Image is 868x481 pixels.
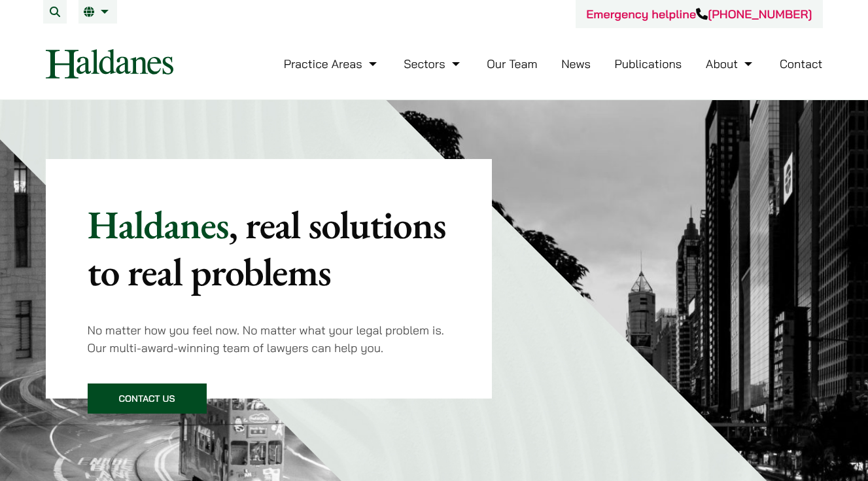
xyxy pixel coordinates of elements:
a: Contact [780,56,823,71]
a: Emergency helpline[PHONE_NUMBER] [586,7,812,22]
a: Publications [615,56,682,71]
p: No matter how you feel now. No matter what your legal problem is. Our multi-award-winning team of... [88,321,451,357]
a: Sectors [404,56,462,71]
mark: , real solutions to real problems [88,199,446,297]
a: News [561,56,591,71]
img: Logo of Haldanes [46,49,173,79]
a: Contact Us [88,383,207,414]
a: Our Team [487,56,537,71]
a: Practice Areas [284,56,380,71]
p: Haldanes [88,201,451,295]
a: EN [84,7,112,17]
a: About [706,56,755,71]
